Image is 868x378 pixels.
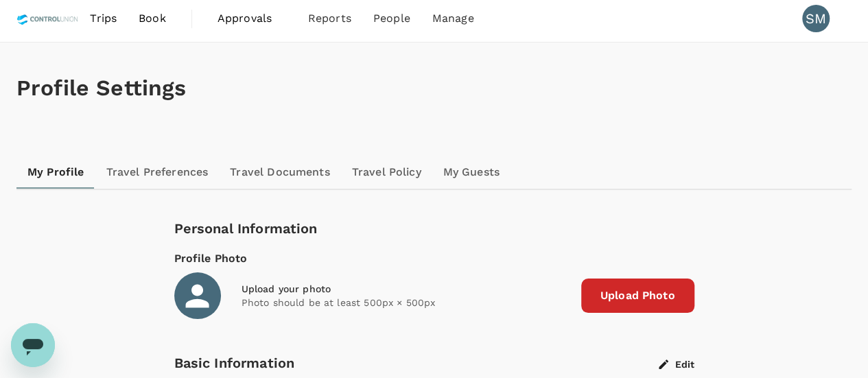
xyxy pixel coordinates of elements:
[802,5,830,32] div: SM
[581,279,694,313] span: Upload Photo
[219,156,340,189] a: Travel Documents
[308,10,351,27] span: Reports
[139,10,166,27] span: Book
[16,3,79,34] img: Control Union Malaysia Sdn. Bhd.
[242,282,570,296] div: Upload your photo
[90,10,117,27] span: Trips
[432,156,511,189] a: My Guests
[174,250,694,267] div: Profile Photo
[16,75,852,101] h1: Profile Settings
[432,10,474,27] span: Manage
[174,352,659,374] div: Basic Information
[95,156,220,189] a: Travel Preferences
[16,156,95,189] a: My Profile
[341,156,432,189] a: Travel Policy
[11,323,55,367] iframe: Button to launch messaging window
[659,358,694,370] button: Edit
[242,296,570,309] p: Photo should be at least 500px × 500px
[218,10,286,27] span: Approvals
[174,217,694,239] div: Personal Information
[373,10,410,27] span: People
